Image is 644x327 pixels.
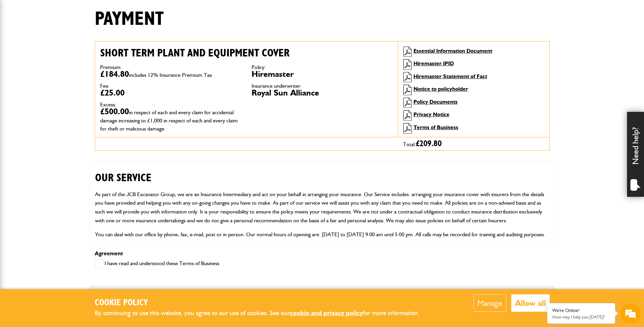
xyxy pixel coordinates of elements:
[398,137,549,150] div: Total:
[95,230,549,239] p: You can deal with our office by phone, fax, e-mail, post or in person. Our normal hours of openin...
[413,73,487,80] a: Hiremaster Statement of Fact
[552,314,610,320] p: How may I help you today?
[474,294,506,312] button: Manage
[129,72,212,78] span: includes 12% Insurance Premium Tax
[100,83,241,89] dt: Fee:
[100,107,241,132] dd: £500.00
[252,70,393,78] dd: Hiremaster
[100,65,241,70] dt: Premium:
[416,140,442,148] span: £
[95,298,431,308] h2: Cookie Policy
[252,89,393,97] dd: Royal Sun Alliance
[511,294,550,312] button: Allow all
[627,112,644,197] div: Need help?
[420,140,442,148] span: 209.80
[252,65,393,70] dt: Policy:
[100,47,393,59] h2: Short term plant and equipment cover
[100,89,241,97] dd: £25.00
[413,60,454,67] a: Hiremaster IPID
[290,309,363,317] a: cookie and privacy policy
[95,8,164,31] h1: Payment
[95,308,431,319] p: By continuing to use this website, you agree to our use of cookies. See our for more information.
[100,102,241,107] dt: Excess:
[413,124,458,131] a: Terms of Business
[413,86,468,92] a: Notice to policyholder
[552,308,610,313] div: We're Online!
[95,161,549,184] h2: OUR SERVICE
[95,190,549,225] p: As part of the JCB Excavator Group, we are an Insurance Intermediary and act on your behalf in ar...
[95,251,550,256] p: Agreement
[100,109,238,132] span: in respect of each and every claim for accidental damage increasing to £1,000 in respect of each ...
[413,48,492,54] a: Essential Information Document
[413,99,458,105] a: Policy Documents
[252,83,393,89] dt: Insurance underwriter:
[95,259,219,268] label: I have read and understood these Terms of Business
[95,244,549,268] h2: CUSTOMER PROTECTION INFORMATION
[100,70,241,78] dd: £184.80
[413,111,449,118] a: Privacy Notice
